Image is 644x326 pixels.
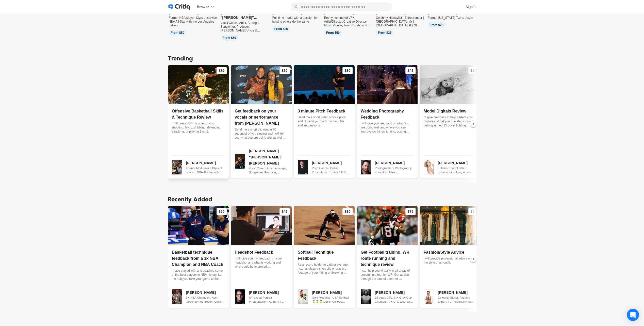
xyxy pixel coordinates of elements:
[168,65,229,179] a: $89Offensive Basketball Skills & Technique ReviewI will break down a video of you shooting, layup...
[279,208,289,215] div: $49
[420,206,481,245] img: File
[298,109,345,113] span: 3 minute Pitch Feedback
[312,166,351,174] span: Pitch Coach / Online Presentation Trainer / TEDx Speech Coach / Creator of The Pitch Canvas© / Au...
[168,65,229,104] img: File
[186,296,225,304] span: 3X NBA Champion, Asst Coach for the Boston Celtics, Former NBA All-Star Point Guard
[375,161,405,165] span: [PERSON_NAME]
[438,166,476,174] span: Full-time model with a passion for helping others do the same
[420,206,481,308] a: $50Fashion/Style AdviceI will provide professional advice on the style of an outfit.[PERSON_NAME]...
[466,4,476,10] div: Sign in
[235,256,288,269] p: I will give you my feedback on your headshot and what is working and what could be improved. Whet...
[438,161,468,165] span: [PERSON_NAME]
[221,21,270,32] span: Vocal Coach, Artist, Arranger, Songwriter, Producer, [PERSON_NAME] Uncle & [PERSON_NAME] Duo, AGT...
[168,206,229,245] img: File
[249,149,282,165] span: [PERSON_NAME] “[PERSON_NAME]” [PERSON_NAME]
[235,127,288,140] p: Send me a short clip (under 60 seconds) of you singing and I will tell you what you are doing wel...
[231,206,292,245] img: File
[312,161,342,165] span: [PERSON_NAME]
[342,208,352,215] div: $30
[324,30,342,36] span: From $50
[357,206,418,308] a: $75Get Football training, WR route running and technique reviewI can help you virtually in all ar...
[168,206,229,308] a: $50Basketball technique feedback from a 3x NBA Champion and NBA CoachI have played with and coach...
[627,309,639,321] div: Open Intercom Messenger
[424,289,434,304] img: File
[312,290,342,295] span: [PERSON_NAME]
[357,65,418,104] img: File
[424,109,466,113] span: Model Digitals Review
[357,206,418,245] img: File
[172,109,224,119] span: Offensive Basketball Skills & Technique Review
[424,115,476,127] p: I'll give feedback to help perfect your digitals and get you one step closer to getting signed. I...
[376,16,426,27] span: Celebrity Hairstylist | Entrepreneur | [GEOGRAPHIC_DATA] 🎲 |[GEOGRAPHIC_DATA] 📽 | St Tropez 🏖 | C...
[294,65,355,179] a: $303 minute Pitch FeedbackSend me a short video of your pitch and I'll send you back my thoughts ...
[428,16,477,20] span: Former [US_STATE] Twins player
[324,16,374,27] span: Emmy nominated VFX Artist/Director/Creative Director- Music Videos, Tour Visuals, and VFX for fil...
[420,65,481,104] img: File
[405,208,415,215] div: $75
[221,35,238,41] span: From $50
[361,289,371,304] img: File
[217,67,226,74] div: $89
[298,160,308,174] img: File
[294,206,355,245] img: File
[279,67,289,74] div: $50
[221,10,270,20] span: [PERSON_NAME] “[PERSON_NAME]” [PERSON_NAME]
[361,109,404,119] span: Wedding Photography Feedback
[231,65,292,104] img: File
[298,115,351,127] p: Send me a short video of your pitch and I'll send you back my thoughts and suggestions.
[172,121,225,134] p: I will break down a video of you shooting, layup, dribbling, defending, attacking, or playing 1 o...
[172,289,182,304] img: File
[298,289,308,304] img: File
[235,154,245,169] img: File
[235,109,279,125] span: Get feedback on your vocals or performance from [PERSON_NAME]
[172,269,225,281] p: I have played with and coached some of the best players in NBA history. Let me help you take your...
[361,250,409,267] span: Get Football training, WR route running and technique review
[424,256,476,265] p: I will provide professional advice on the style of an outfit.
[249,166,288,174] span: Vocal Coach, Artist, Arranger, Songwriter, Producer, [PERSON_NAME] Uncle & [PERSON_NAME] Duo, AGT...
[169,16,219,27] span: Former NBA player 13yrs of service. NBA All-Star with the Los Angeles Lakers
[217,208,226,215] div: $50
[168,54,476,63] h2: Trending
[231,65,292,179] a: $50Get feedback on your vocals or performance from [PERSON_NAME]Send me a short clip (under 60 se...
[186,166,225,174] span: Former NBA player 13yrs of service. NBA All-Star with the Los Angeles Lakers
[249,296,288,304] span: NY based Portrait Photographer | Author | TEDx Speaker | Educator | Canon Explorer of Light | Hea...
[361,121,414,134] p: I will give you feedback on what you are doing well and where you can improve on things lighting,...
[231,206,292,308] a: $49Headshot FeedbackI will give you my feedback on your headshot and what is working and what cou...
[438,296,476,304] span: Celebrity Stylist, Fashion Expert, TV Personality, Brand Consultant, On-Air Talent & Speaker
[420,65,481,179] a: $25Model Digitals ReviewI'll give feedback to help perfect your digitals and get you one step clo...
[186,161,216,165] span: [PERSON_NAME]
[424,250,464,254] span: Fashion/Style Advice
[375,166,414,174] span: Photographer / Photography Educator / Nikon Ambassador / WPPI's most awarded photographer & 1st G...
[272,26,290,32] span: From $25
[294,206,355,308] a: $30Softball Technique FeedbackAs a record holder in batting average, I can analyze a short clip o...
[294,65,355,104] img: File
[186,290,216,295] span: [PERSON_NAME]
[169,30,186,36] span: From $50
[312,296,351,304] span: Gold Medalist - USA Softball 🥇🥇🥇 ESPN College Softball Analyst 🥎 Professional & Motivational Spea...
[342,67,352,74] div: $30
[361,269,414,281] p: I can help you virtually in all areas of becoming a top-tier WR. Get advice through the lens of a...
[298,263,351,275] p: As a record holder in batting average, I can analyze a short clip or practice footage of your hit...
[424,160,434,174] img: File
[168,195,476,204] h2: Recently Added
[172,250,223,267] span: Basketball technique feedback from a 3x NBA Champion and NBA Coach
[375,296,414,304] span: 15 years CFL, 3 X Grey Cup Champion 7X CFL West all start , 6 X CFL all star, 2006 CFL most outst...
[235,250,273,254] span: Headshot Feedback
[438,290,468,295] span: [PERSON_NAME]
[272,16,322,24] span: Full-time model with a passion for helping others do the same
[376,30,393,36] span: From $35
[428,22,445,28] span: From $20
[172,160,182,174] img: File
[361,160,371,174] img: File
[405,67,415,74] div: $45
[249,290,279,295] span: [PERSON_NAME]
[357,65,418,179] a: $45Wedding Photography FeedbackI will give you feedback on what you are doing well and where you ...
[375,290,405,295] span: [PERSON_NAME]
[197,4,209,10] span: Browse
[298,250,334,260] span: Softball Technique Feedback
[235,289,245,304] img: File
